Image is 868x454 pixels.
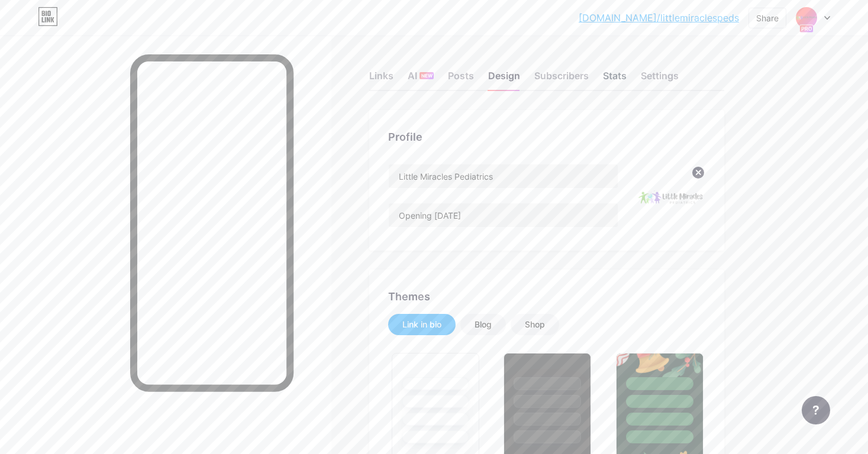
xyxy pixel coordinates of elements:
[756,12,779,24] div: Share
[402,319,441,330] div: Link in bio
[389,164,618,188] input: Name
[475,319,492,330] div: Blog
[795,7,818,29] img: littlemiraclespeds
[603,69,627,90] div: Stats
[579,11,739,25] a: [DOMAIN_NAME]/littlemiraclespeds
[525,319,545,330] div: Shop
[637,164,705,232] img: littlemiraclespeds
[388,288,705,304] div: Themes
[369,69,393,90] div: Links
[488,69,520,90] div: Design
[448,69,474,90] div: Posts
[421,72,433,79] span: NEW
[389,203,618,227] input: Bio
[388,129,705,145] div: Profile
[534,69,589,90] div: Subscribers
[641,69,679,90] div: Settings
[408,69,434,90] div: AI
